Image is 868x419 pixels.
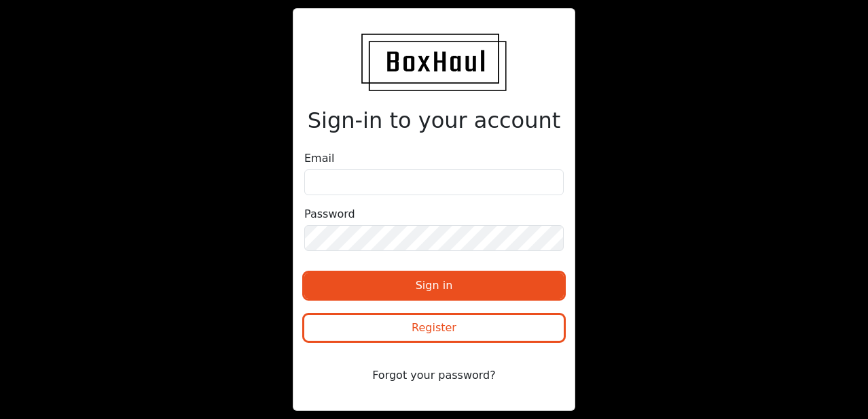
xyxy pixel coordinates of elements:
[304,273,564,299] button: Sign in
[304,368,564,381] a: Forgot your password?
[304,107,564,133] h2: Sign-in to your account
[304,315,564,341] button: Register
[304,150,334,167] label: Email
[304,323,564,336] a: Register
[361,33,507,91] img: BoxHaul
[304,206,355,222] label: Password
[304,363,564,388] button: Forgot your password?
